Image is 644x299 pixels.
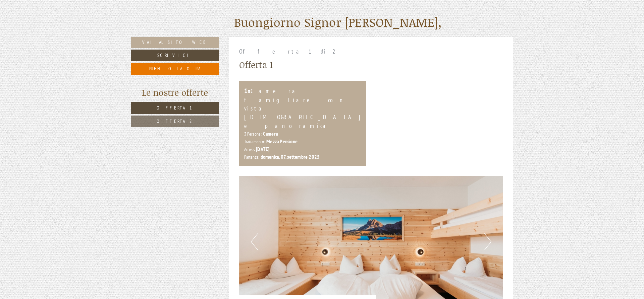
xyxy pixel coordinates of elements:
[131,50,219,61] a: Scrivici
[244,154,260,160] small: Partenza:
[244,146,255,152] small: Arrivo:
[239,48,339,55] span: Offerta 1 di 2
[131,86,219,99] div: Le nostre offerte
[234,16,442,29] h1: Buongiorno Signor [PERSON_NAME],
[244,139,265,145] small: Trattamento:
[484,233,491,250] button: Next
[263,130,278,137] b: Camera
[157,105,193,111] span: Offerta 1
[157,118,193,124] span: Offerta 2
[266,138,298,145] b: Mezza Pensione
[256,146,269,152] b: [DATE]
[244,131,262,137] small: 3 Persone:
[244,86,361,130] div: Camera famigliare con vista [DEMOGRAPHIC_DATA] e panoramica
[131,37,219,48] a: Vai al sito web
[251,233,258,250] button: Previous
[244,86,251,95] b: 1x
[239,59,273,71] div: Offerta 1
[261,153,320,160] b: domenica, 07. settembre 2025
[131,63,219,75] a: Prenota ora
